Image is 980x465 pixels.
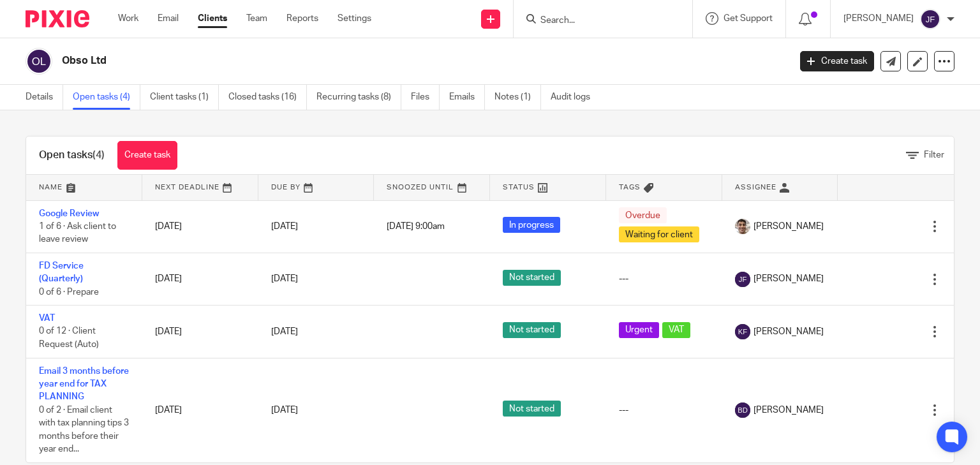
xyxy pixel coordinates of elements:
span: Not started [503,322,561,338]
a: FD Service (Quarterly) [39,262,84,283]
span: (4) [93,150,105,160]
a: Details [26,85,63,110]
span: Waiting for client [619,226,699,242]
span: Status [503,184,535,191]
a: Closed tasks (16) [228,85,307,110]
span: Get Support [724,14,773,23]
span: [DATE] [271,406,298,415]
span: In progress [503,217,560,233]
a: Recurring tasks (8) [316,85,401,110]
a: Notes (1) [494,85,541,110]
span: Not started [503,401,561,417]
span: 0 of 6 · Prepare [39,288,99,297]
a: Settings [338,12,371,25]
td: [DATE] [142,306,258,358]
span: [DATE] [271,327,298,336]
a: Create task [800,51,874,71]
h2: Obso Ltd [62,54,637,68]
a: Client tasks (1) [150,85,219,110]
a: Files [411,85,440,110]
span: Tags [619,184,641,191]
span: [PERSON_NAME] [754,220,824,233]
h1: Open tasks [39,149,105,162]
span: 1 of 6 · Ask client to leave review [39,222,116,244]
span: [DATE] 9:00am [387,222,445,231]
a: Email 3 months before year end for TAX PLANNING [39,367,129,402]
span: Filter [924,151,944,159]
span: 0 of 12 · Client Request (Auto) [39,327,99,350]
img: svg%3E [735,272,750,287]
span: VAT [662,322,690,338]
a: Team [246,12,267,25]
img: svg%3E [735,324,750,339]
a: Reports [286,12,318,25]
span: [PERSON_NAME] [754,404,824,417]
span: Snoozed Until [387,184,454,191]
img: svg%3E [735,402,750,418]
a: Work [118,12,138,25]
img: svg%3E [920,9,940,29]
div: --- [619,272,709,285]
input: Search [539,15,654,27]
a: VAT [39,314,55,323]
span: 0 of 2 · Email client with tax planning tips 3 months before their year end... [39,406,129,454]
div: --- [619,404,709,417]
span: Overdue [619,207,667,223]
a: Email [158,12,179,25]
span: [DATE] [271,222,298,231]
td: [DATE] [142,358,258,462]
a: Emails [449,85,485,110]
a: Audit logs [551,85,600,110]
span: [PERSON_NAME] [754,325,824,338]
a: Open tasks (4) [73,85,140,110]
img: svg%3E [26,48,52,75]
td: [DATE] [142,200,258,253]
td: [DATE] [142,253,258,305]
a: Clients [198,12,227,25]
span: [PERSON_NAME] [754,272,824,285]
a: Create task [117,141,177,170]
img: Pixie [26,10,89,27]
span: Urgent [619,322,659,338]
span: Not started [503,270,561,286]
p: [PERSON_NAME] [843,12,914,25]
img: PXL_20240409_141816916.jpg [735,219,750,234]
span: [DATE] [271,275,298,284]
a: Google Review [39,209,99,218]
